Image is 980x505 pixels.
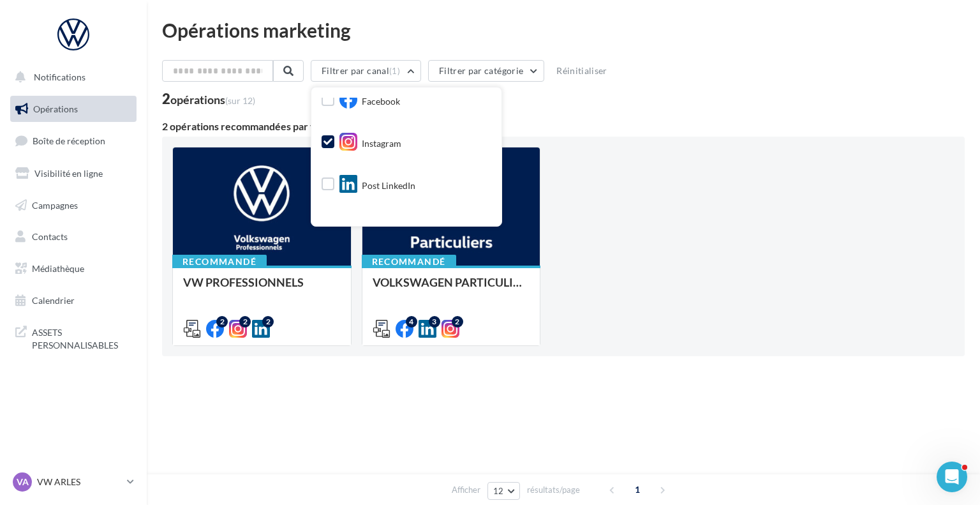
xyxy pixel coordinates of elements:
[627,479,648,500] span: 1
[262,316,274,328] div: 2
[32,324,131,351] span: ASSETS PERSONNALISABLES
[162,92,255,106] div: 2
[362,255,456,269] div: Recommandé
[216,316,228,328] div: 2
[33,135,105,146] span: Boîte de réception
[487,482,520,500] button: 12
[406,316,417,328] div: 4
[183,276,341,301] div: VW PROFESSIONNELS
[32,295,75,306] span: Calendrier
[8,127,139,155] a: Boîte de réception
[34,168,103,179] span: Visibilité en ligne
[8,255,139,282] a: Médiathèque
[162,20,965,40] div: Opérations marketing
[389,66,400,76] span: (1)
[937,462,967,492] iframe: Intercom live chat
[373,276,530,301] div: VOLKSWAGEN PARTICULIER
[8,192,139,219] a: Campagnes
[34,72,85,82] span: Notifications
[8,319,139,356] a: ASSETS PERSONNALISABLES
[170,94,255,105] div: opérations
[8,64,134,91] button: Notifications
[32,199,78,210] span: Campagnes
[8,160,139,187] a: Visibilité en ligne
[527,484,580,496] span: résultats/page
[452,484,480,496] span: Afficher
[10,470,137,494] a: VA VW ARLES
[32,231,68,242] span: Contacts
[362,95,400,108] span: Facebook
[429,316,440,328] div: 3
[362,137,401,150] span: Instagram
[162,121,965,132] div: 2 opérations recommandées par votre enseigne
[493,486,504,496] span: 12
[225,95,255,106] span: (sur 12)
[8,287,139,314] a: Calendrier
[33,103,78,114] span: Opérations
[32,263,84,274] span: Médiathèque
[452,316,463,328] div: 2
[17,476,29,488] span: VA
[362,179,415,192] span: Post LinkedIn
[172,255,267,269] div: Recommandé
[8,223,139,250] a: Contacts
[551,63,612,79] button: Réinitialiser
[428,60,544,82] button: Filtrer par catégorie
[239,316,251,328] div: 2
[311,60,421,82] button: Filtrer par canal(1)
[8,96,139,123] a: Opérations
[37,476,122,488] p: VW ARLES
